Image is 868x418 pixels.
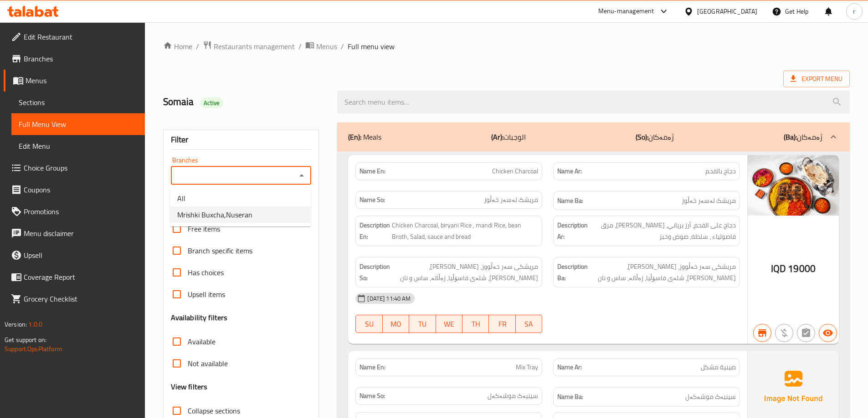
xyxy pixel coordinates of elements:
[188,267,224,278] span: Has choices
[784,130,797,144] b: (Ba):
[24,272,138,282] span: Coverage Report
[360,317,379,331] span: SU
[203,40,295,52] a: Restaurants management
[19,119,138,130] span: Full Menu View
[24,31,138,42] span: Edit Restaurant
[11,91,145,113] a: Sections
[11,113,145,135] a: Full Menu View
[557,195,583,206] strong: Name Ba:
[392,220,538,242] span: Chicken Charcoal, biryani Rice , mandi Rice, bean Broth, Salad, sauce and bread
[200,97,224,108] div: Active
[491,131,526,142] p: الوجبات
[214,41,295,52] span: Restaurants management
[598,6,654,17] div: Menu-management
[697,6,757,16] div: [GEOGRAPHIC_DATA]
[341,41,344,52] li: /
[753,324,771,342] button: Branch specific item
[24,184,138,195] span: Coupons
[360,391,385,401] strong: Name So:
[360,166,385,176] strong: Name En:
[24,228,138,239] span: Menu disclaimer
[557,261,588,283] strong: Description Ba:
[519,317,539,331] span: SA
[26,75,138,86] span: Menus
[360,220,390,242] strong: Description En:
[771,260,786,277] span: IQD
[24,250,138,261] span: Upsell
[4,70,145,91] a: Menus
[701,363,736,372] span: صينية مشكل
[484,195,538,205] span: مریشک لەسەر خەڵوز
[28,318,42,330] span: 1.0.0
[355,315,382,333] button: SU
[636,130,648,144] b: (So):
[636,131,674,142] p: ژەمەکان
[409,315,436,333] button: TU
[24,53,138,64] span: Branches
[188,245,252,256] span: Branch specific items
[24,293,138,304] span: Grocery Checklist
[4,266,145,288] a: Coverage Report
[4,222,145,244] a: Menu disclaimer
[337,122,850,151] div: (En): Meals(Ar):الوجبات(So):ژەمەکان(Ba):ژەمەکان
[705,166,736,176] span: دجاج بالفحم
[364,294,414,303] span: [DATE] 11:40 AM
[466,317,485,331] span: TH
[557,166,582,176] strong: Name Ar:
[682,195,736,206] span: مریشک لەسەر خەڵوز
[19,141,138,151] span: Edit Menu
[4,179,145,201] a: Coupons
[4,244,145,266] a: Upsell
[360,261,390,283] strong: Description So:
[5,334,46,346] span: Get support on:
[784,131,822,142] p: ژەمەکان
[171,130,312,150] div: Filter
[590,220,736,242] span: دجاج على الفحم، أرز برياني، أرز مندي، مرق فاصولياء ، سلطة، صوص وخبز
[783,71,850,87] span: Export Menu
[819,324,837,342] button: Available
[383,315,409,333] button: MO
[557,363,582,372] strong: Name Ar:
[316,41,337,52] span: Menus
[491,130,503,144] b: (Ar):
[557,220,588,242] strong: Description Ar:
[177,209,252,220] span: Mrishki Buxcha,Nuseran
[295,169,308,182] button: Close
[5,343,62,355] a: Support.OpsPlatform
[788,260,816,277] span: 19000
[200,99,224,107] span: Active
[493,317,512,331] span: FR
[488,391,538,401] span: سینیەک موشەکەل
[188,336,216,347] span: Available
[19,97,138,108] span: Sections
[196,41,199,52] li: /
[4,201,145,222] a: Promotions
[440,317,459,331] span: WE
[24,162,138,173] span: Choice Groups
[171,382,208,392] h3: View filters
[748,155,839,216] img: Chicken_Charcoal638923944993692712.jpg
[163,95,327,109] h2: Somaia
[775,324,793,342] button: Purchased item
[4,26,145,48] a: Edit Restaurant
[5,318,27,330] span: Version:
[24,206,138,217] span: Promotions
[337,91,850,114] input: search
[348,131,381,142] p: Meals
[188,358,228,369] span: Not available
[791,73,842,85] span: Export Menu
[177,193,185,204] span: All
[462,315,489,333] button: TH
[11,135,145,157] a: Edit Menu
[188,223,220,234] span: Free items
[305,40,337,52] a: Menus
[685,391,736,403] span: سینیەک موشەکەل
[163,41,192,52] a: Home
[516,363,538,372] span: Mix Tray
[188,289,225,300] span: Upsell items
[4,157,145,179] a: Choice Groups
[348,41,395,52] span: Full menu view
[360,363,385,372] strong: Name En:
[516,315,542,333] button: SA
[188,405,240,416] span: Collapse sections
